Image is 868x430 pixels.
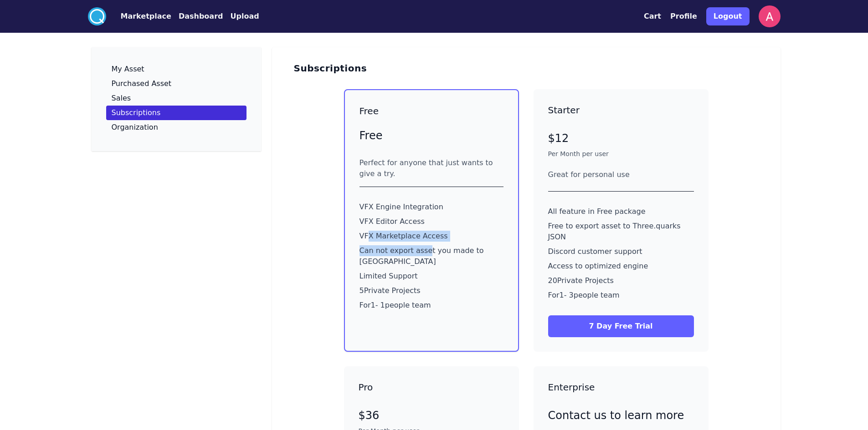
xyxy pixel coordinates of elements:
[548,149,694,158] p: Per Month per user
[112,80,172,87] p: Purchased Asset
[548,246,694,257] p: Discord customer support
[360,105,503,117] h3: Free
[644,11,661,22] button: Cart
[106,11,171,22] a: Marketplace
[360,271,503,282] p: Limited Support
[106,91,247,106] a: Sales
[359,408,504,423] p: $36
[360,285,503,296] p: 5 Private Projects
[548,381,694,394] h3: Enterprise
[121,11,171,22] button: Marketplace
[106,120,247,135] a: Organization
[548,408,694,423] p: Contact us to learn more
[548,206,694,217] p: All feature in Free package
[548,275,694,286] p: 20 Private Projects
[179,11,223,22] button: Dashboard
[360,300,503,311] p: For 1 - 1 people team
[294,62,367,75] h3: Subscriptions
[548,169,694,180] div: Great for personal use
[360,157,503,179] div: Perfect for anyone that just wants to give a try.
[106,106,247,120] a: Subscriptions
[670,11,697,22] button: Profile
[548,131,694,146] p: $12
[106,62,247,76] a: My Asset
[548,221,694,243] p: Free to export asset to Three.quarks JSON
[360,245,503,267] p: Can not export asset you made to [GEOGRAPHIC_DATA]
[360,231,503,242] p: VFX Marketplace Access
[360,202,503,212] p: VFX Engine Integration
[106,76,247,91] a: Purchased Asset
[112,124,158,131] p: Organization
[223,11,259,22] a: Upload
[548,290,694,301] p: For 1 - 3 people team
[759,5,781,27] img: profile
[360,128,503,143] p: Free
[112,109,161,116] p: Subscriptions
[112,66,144,73] p: My Asset
[359,381,504,394] h3: Pro
[230,11,259,22] button: Upload
[706,4,750,29] a: Logout
[548,315,694,337] button: 7 Day Free Trial
[548,104,694,116] h3: Starter
[706,7,750,25] button: Logout
[360,216,503,227] p: VFX Editor Access
[548,261,694,272] p: Access to optimized engine
[171,11,223,22] a: Dashboard
[112,95,131,102] p: Sales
